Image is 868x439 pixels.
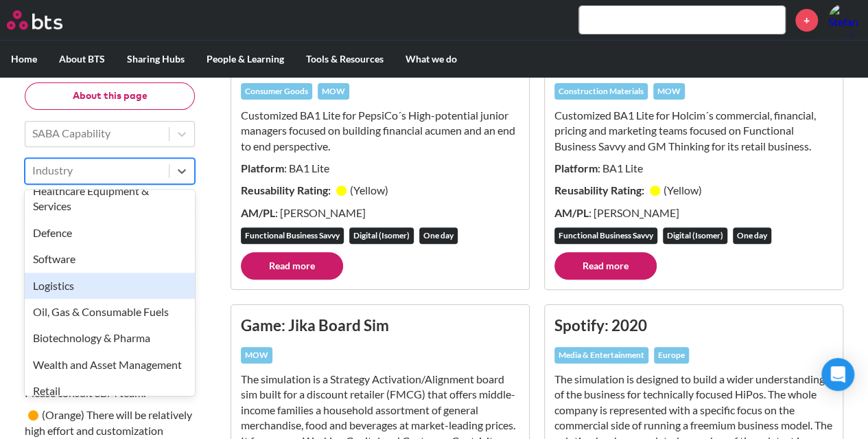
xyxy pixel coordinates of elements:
div: Europe [654,347,689,363]
strong: Reusability Rating: [554,183,646,196]
div: Construction Materials [554,83,648,100]
div: Media & Entertainment [554,347,648,363]
img: BTS Logo [7,10,62,30]
label: What we do [395,41,468,77]
div: Functional Business Savvy [241,227,344,244]
div: Open Intercom Messenger [821,358,854,391]
img: Stefan Leuchten [828,3,861,36]
div: Healthcare Equipment & Services [25,178,195,220]
p: : BA1 Lite [241,161,519,176]
small: ( Yellow ) [664,183,702,196]
h3: Game: Jika Board Sim [241,315,519,336]
div: Retail [25,378,195,404]
strong: Reusability Rating: [241,183,333,196]
p: : BA1 Lite [554,161,833,176]
div: MOW [653,83,685,100]
p: : [PERSON_NAME] [554,205,833,221]
a: Read more [554,252,657,280]
div: Software [25,247,195,273]
div: Oil, Gas & Consumable Fuels [25,299,195,325]
label: Tools & Resources [295,41,395,77]
div: One day [733,227,771,244]
label: About BTS [48,41,116,77]
p: Customized BA1 Lite for PepsiCo´s High-potential junior managers focused on building financial ac... [241,108,519,154]
div: Consumer Goods [241,83,312,100]
p: Customized BA1 Lite for Holcim´s commercial, financial, pricing and marketing teams ​focused on F... [554,108,833,154]
small: ( Yellow ) [350,183,388,196]
p: : [PERSON_NAME] [241,205,519,221]
a: + [795,9,818,32]
strong: AM/PL [241,206,275,219]
div: Defence [25,220,195,246]
div: Digital (Isomer) [663,227,727,244]
div: Functional Business Savvy [554,227,657,244]
strong: Platform [554,161,598,175]
button: About this page [25,82,195,110]
div: MOW [241,347,272,363]
a: Read more [241,252,343,280]
a: Profile [828,3,861,36]
small: ( Orange ) [42,409,84,422]
a: Go home [7,10,88,30]
div: Biotechnology & Pharma [25,326,195,352]
div: Wealth and Asset Management [25,352,195,378]
label: People & Learning [196,41,295,77]
div: Logistics [25,273,195,299]
strong: AM/PL [554,206,589,219]
label: Sharing Hubs [116,41,196,77]
div: One day [419,227,458,244]
div: Digital (Isomer) [349,227,414,244]
strong: Platform [241,161,284,175]
div: MOW [318,83,349,100]
h3: Spotify: 2020 [554,315,833,336]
